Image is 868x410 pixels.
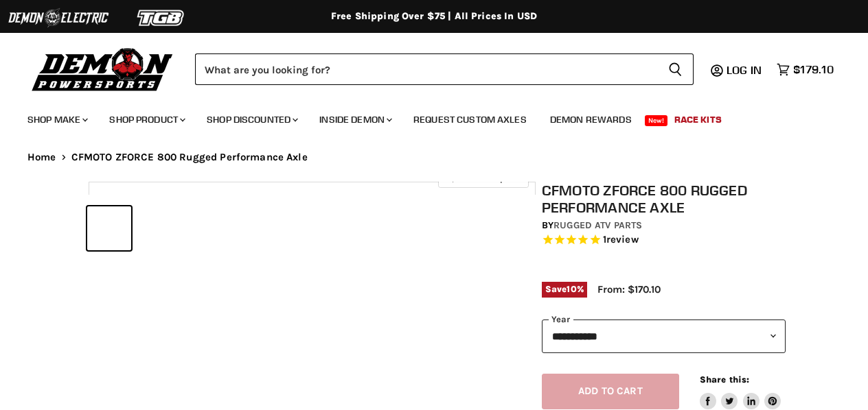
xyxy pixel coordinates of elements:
[110,5,213,31] img: TGB Logo 2
[553,219,642,231] a: Rugged ATV Parts
[540,106,642,134] a: Demon Rewards
[328,206,372,250] button: CFMOTO ZFORCE 800 Rugged Performance Axle thumbnail
[720,64,770,76] a: Log in
[231,206,275,250] button: CFMOTO ZFORCE 800 Rugged Performance Axle thumbnail
[309,106,400,134] a: Inside Demon
[700,374,749,385] span: Share this:
[567,284,576,294] span: 10
[195,53,657,85] input: Search
[606,234,639,246] span: review
[603,234,639,246] span: 1 reviews
[7,5,110,31] img: Demon Electric Logo 2
[793,63,834,76] span: $179.10
[645,115,668,126] span: New!
[17,100,830,134] ul: Main menu
[657,53,694,85] button: Search
[87,206,131,250] button: CFMOTO ZFORCE 800 Rugged Performance Axle thumbnail
[183,206,227,250] button: CFMOTO ZFORCE 800 Rugged Performance Axle thumbnail
[196,106,306,134] a: Shop Discounted
[27,45,178,93] img: Demon Powersports
[403,106,537,134] a: Request Custom Axles
[770,60,841,80] a: $179.10
[542,182,786,216] h1: CFMOTO ZFORCE 800 Rugged Performance Axle
[195,53,694,85] form: Product
[727,63,762,77] span: Log in
[376,206,420,250] button: CFMOTO ZFORCE 800 Rugged Performance Axle thumbnail
[597,283,661,296] span: From: $170.10
[542,218,786,233] div: by
[17,106,96,134] a: Shop Make
[99,106,194,134] a: Shop Product
[664,106,732,134] a: Race Kits
[700,374,781,410] aside: Share this:
[542,282,587,297] span: Save %
[135,206,179,250] button: CFMOTO ZFORCE 800 Rugged Performance Axle thumbnail
[71,152,308,163] span: CFMOTO ZFORCE 800 Rugged Performance Axle
[542,233,786,248] span: Rated 5.0 out of 5 stars 1 reviews
[27,152,56,163] a: Home
[279,206,323,250] button: CFMOTO ZFORCE 800 Rugged Performance Axle thumbnail
[542,319,786,353] select: year
[445,173,521,183] span: Click to expand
